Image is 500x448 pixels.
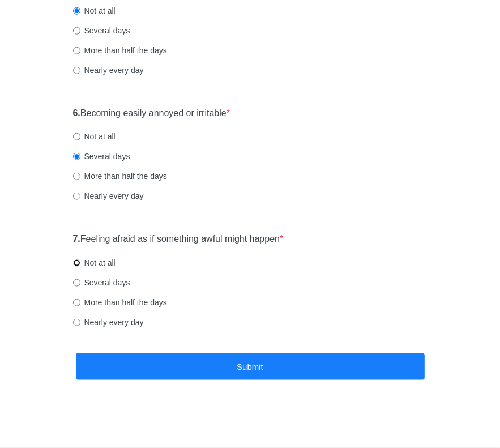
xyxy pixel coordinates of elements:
label: Nearly every day [73,65,144,76]
input: Nearly every day [73,193,80,200]
input: More than half the days [73,173,80,180]
input: Nearly every day [73,67,80,74]
label: Becoming easily annoyed or irritable [73,107,230,120]
input: Nearly every day [73,319,80,326]
input: Not at all [73,259,80,267]
strong: 6. [73,108,80,118]
label: Several days [73,25,130,36]
input: Not at all [73,7,80,15]
input: More than half the days [73,47,80,54]
label: Not at all [73,5,116,16]
label: Nearly every day [73,190,144,202]
input: Several days [73,153,80,160]
label: More than half the days [73,170,167,182]
label: Not at all [73,131,116,142]
input: Several days [73,279,80,287]
input: Several days [73,27,80,35]
label: Several days [73,277,130,288]
label: Nearly every day [73,317,144,328]
button: Submit [76,353,425,380]
label: More than half the days [73,297,167,308]
label: More than half the days [73,45,167,56]
strong: 7. [73,234,80,244]
label: Not at all [73,257,116,268]
input: Not at all [73,133,80,140]
label: Several days [73,151,130,162]
input: More than half the days [73,299,80,306]
label: Feeling afraid as if something awful might happen [73,233,284,246]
